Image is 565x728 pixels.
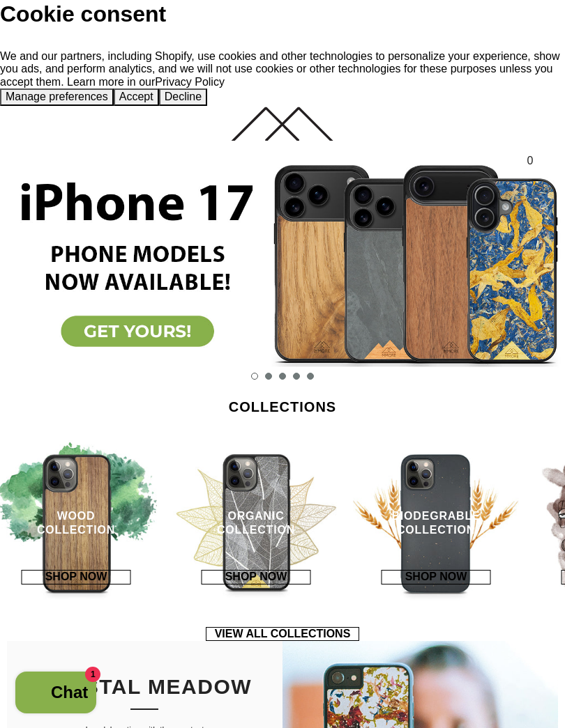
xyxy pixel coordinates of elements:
[279,373,286,380] button: 3
[353,440,519,606] img: MMORE Cases
[515,158,530,173] a: 0
[225,571,287,582] span: Shop Now
[155,76,225,88] a: Privacy Policy
[173,440,339,606] img: MMORE Cases
[159,88,207,105] button: Decline
[251,373,258,380] button: 1
[382,570,491,584] a: Shop Now
[206,627,359,641] a: view all collections
[215,628,351,640] span: view all collections
[217,510,295,536] span: Organic Collection
[45,571,107,582] span: Shop Now
[229,399,336,415] span: Collections
[202,570,311,584] a: Shop Now
[293,373,300,380] button: 4
[199,107,366,224] img: MMORE Cases
[22,570,131,584] a: Shop Now
[114,88,159,105] button: Accept
[307,373,314,380] button: 5
[265,373,272,380] button: 2
[6,91,108,102] span: Manage preferences
[37,510,115,536] span: Wood Collection
[405,571,467,582] span: Shop Now
[11,672,100,717] inbox-online-store-chat: Shopify online store chat
[391,510,480,536] span: Biodegrable Collection
[522,153,538,169] span: 0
